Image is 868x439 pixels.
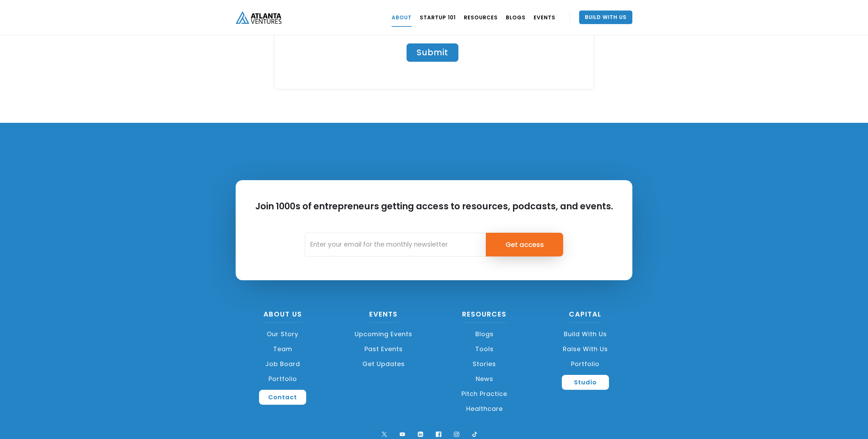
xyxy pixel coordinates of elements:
form: Email Form [305,233,564,256]
input: Get access [486,233,564,256]
a: EVENTS [534,8,555,27]
a: Startup 101 [420,8,456,27]
a: Tools [437,342,532,357]
a: News [437,371,532,386]
a: Portfolio [538,357,633,371]
a: Contact [259,390,306,405]
a: Studio [562,375,609,390]
a: Build with us [538,327,633,342]
a: Job Board [236,357,330,371]
img: ig symbol [452,430,461,439]
a: RESOURCES [464,8,498,27]
img: facebook logo [434,430,443,439]
input: Enter your email for the monthly newsletter [305,233,486,256]
a: Healthcare [437,401,532,416]
input: Submit [407,43,458,62]
img: tik tok logo [470,430,479,439]
a: Raise with Us [538,342,633,357]
img: linkedin logo [416,430,425,439]
a: Get Updates [337,357,431,371]
a: Upcoming Events [337,327,431,342]
a: Our Story [236,327,330,342]
a: About US [263,309,302,323]
a: Events [369,309,398,323]
a: Stories [437,357,532,371]
a: Team [236,342,330,357]
a: CAPITAL [569,309,601,323]
a: ABOUT [392,8,412,27]
a: Resources [462,309,507,323]
a: Build With Us [579,11,632,24]
a: Blogs [437,327,532,342]
a: Past Events [337,342,431,357]
a: Portfolio [236,371,330,386]
img: youtube symbol [398,430,407,439]
a: BLOGS [506,8,526,27]
h2: Join 1000s of entrepreneurs getting access to resources, podcasts, and events. [255,201,613,224]
a: Pitch Practice [437,386,532,401]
